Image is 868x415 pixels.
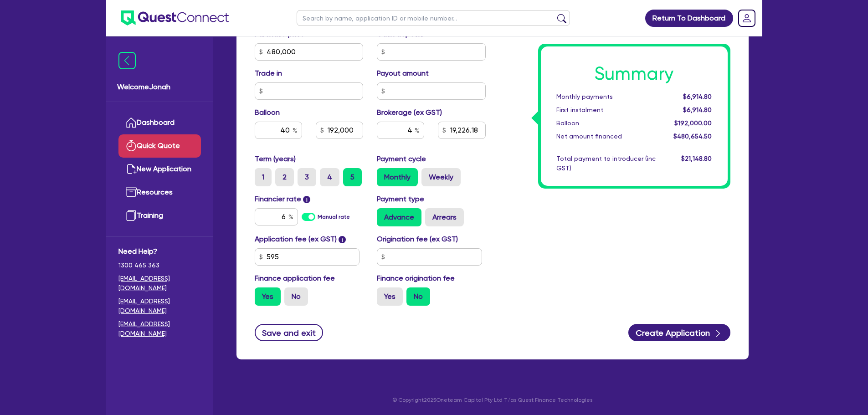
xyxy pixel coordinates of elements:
label: Balloon [255,107,280,118]
label: 4 [320,168,339,186]
label: 3 [298,168,316,186]
a: [EMAIL_ADDRESS][DOMAIN_NAME] [118,319,201,338]
label: Monthly [377,168,418,186]
label: No [406,287,430,306]
label: Trade in [255,68,282,79]
img: new-application [126,164,137,174]
div: First instalment [550,105,663,115]
label: Advance [377,208,421,226]
div: Total payment to introducer (inc GST) [550,154,663,173]
button: Create Application [628,324,730,341]
label: Application fee (ex GST) [255,234,337,245]
label: 2 [275,168,294,186]
label: Weekly [421,168,461,186]
span: $6,914.80 [683,93,712,100]
a: New Application [118,158,201,181]
label: Manual rate [318,213,350,221]
span: $192,000.00 [674,119,712,127]
img: quest-connect-logo-blue [121,10,229,26]
label: Brokerage (ex GST) [377,107,442,118]
label: 5 [343,168,362,186]
img: training [126,210,137,221]
a: [EMAIL_ADDRESS][DOMAIN_NAME] [118,274,201,293]
label: Payment type [377,194,424,205]
label: Finance origination fee [377,273,455,284]
a: Resources [118,181,201,204]
a: Quick Quote [118,134,201,158]
img: resources [126,187,137,198]
span: $480,654.50 [673,133,712,140]
a: Return To Dashboard [645,10,733,27]
button: Save and exit [255,324,324,341]
span: Need Help? [118,246,201,257]
label: Financier rate [255,194,311,205]
a: Training [118,204,201,227]
a: Dashboard [118,111,201,134]
div: Monthly payments [550,92,663,102]
img: icon-menu-close [118,52,136,69]
label: Term (years) [255,154,296,164]
span: i [303,196,310,203]
a: Dropdown toggle [735,6,759,30]
label: 1 [255,168,272,186]
label: Origination fee (ex GST) [377,234,458,245]
label: Finance application fee [255,273,335,284]
span: i [339,236,346,243]
label: No [284,287,308,306]
p: © Copyright 2025 Oneteam Capital Pty Ltd T/as Quest Finance Technologies [230,396,755,404]
a: [EMAIL_ADDRESS][DOMAIN_NAME] [118,297,201,316]
span: $21,148.80 [681,155,712,162]
input: Search by name, application ID or mobile number... [297,10,570,26]
img: quick-quote [126,140,137,151]
div: Net amount financed [550,132,663,141]
label: Yes [377,287,403,306]
label: Arrears [425,208,464,226]
label: Payment cycle [377,154,426,164]
span: Welcome Jonah [117,82,202,92]
span: $6,914.80 [683,106,712,113]
div: Balloon [550,118,663,128]
span: 1300 465 363 [118,261,201,270]
label: Payout amount [377,68,429,79]
h1: Summary [556,63,712,85]
label: Yes [255,287,281,306]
